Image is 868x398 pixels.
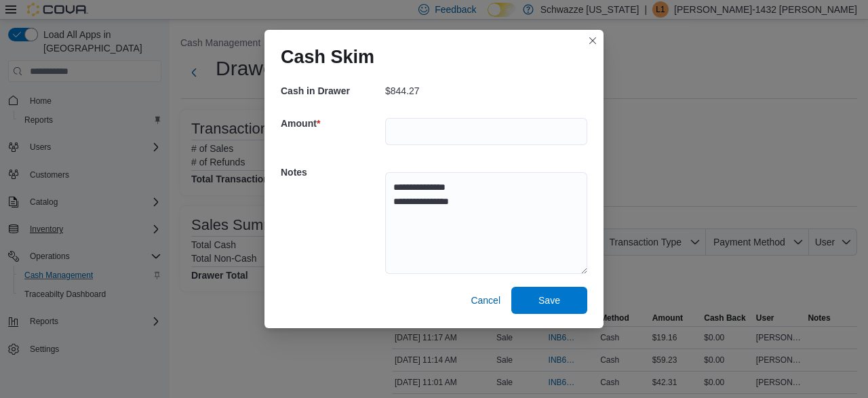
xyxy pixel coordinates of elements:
[585,33,601,49] button: Closes this modal window
[538,294,560,307] span: Save
[385,85,420,96] p: $844.27
[281,77,382,104] h5: Cash in Drawer
[471,294,500,307] span: Cancel
[281,110,382,137] h5: Amount
[281,159,382,186] h5: Notes
[465,287,506,314] button: Cancel
[511,287,587,314] button: Save
[281,46,374,68] h1: Cash Skim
